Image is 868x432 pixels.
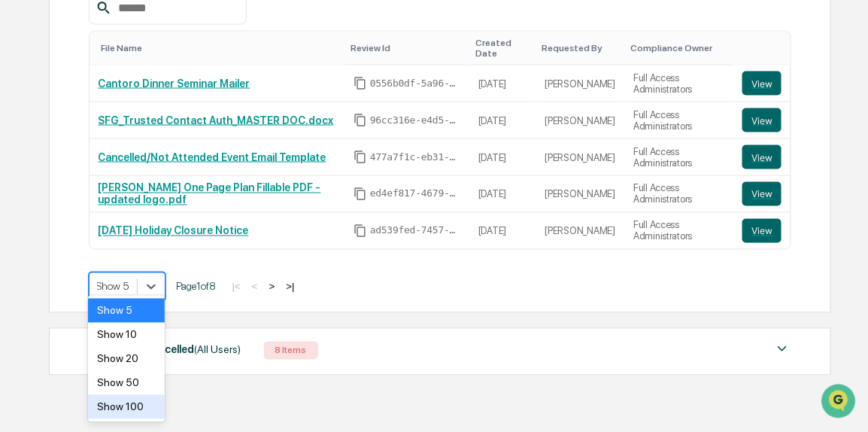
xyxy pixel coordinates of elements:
p: How can we help? [15,31,274,55]
span: Page 1 of 8 [177,281,217,293]
div: Rejected & Cancelled [89,340,241,360]
span: Copy Id [354,151,367,164]
span: 0556b0df-5a96-486f-ad9c-80be02fe7d7d [370,78,460,90]
div: Toggle SortBy [102,43,338,53]
a: 🗄️Attestations [103,183,193,210]
div: Toggle SortBy [351,43,463,53]
span: Pylon [150,254,182,266]
span: Copy Id [354,187,367,201]
a: SFG_Trusted Contact Auth_MASTER DOC.docx [99,114,334,126]
span: Preclearance [30,189,97,204]
div: Toggle SortBy [745,43,785,53]
a: [PERSON_NAME] One Page Plan Fillable PDF - updated logo.pdf [99,182,321,206]
td: Full Access Administrators [624,102,733,139]
td: [DATE] [469,213,536,249]
button: >| [281,281,299,294]
a: Powered byPylon [106,254,182,266]
span: Copy Id [354,224,367,238]
td: Full Access Administrators [624,139,733,176]
div: Show 5 [88,299,165,323]
td: [DATE] [469,102,536,139]
button: View [742,71,782,96]
span: ad539fed-7457-4bef-b4cb-44512b8f49aa [370,225,460,237]
a: [DATE] Holiday Closure Notice [99,225,249,237]
td: [PERSON_NAME] [536,176,625,213]
td: Full Access Administrators [624,65,733,102]
span: Attestations [124,189,187,204]
img: 1746055101610-c473b297-6a78-478c-a979-82029cc54cd1 [15,114,42,141]
div: Toggle SortBy [542,43,619,53]
div: We're available if you need us! [51,129,190,141]
span: ed4ef817-4679-4f2b-95df-fa4e2f6e843a [370,188,460,200]
td: [DATE] [469,139,536,176]
button: Start new chat [256,119,274,137]
div: Show 20 [88,347,165,371]
a: Cancelled/Not Attended Event Email Template [99,151,326,163]
span: 96cc316e-e4d5-4ef3-a155-c6ca622043c1 [370,114,460,126]
div: Toggle SortBy [475,38,530,59]
button: View [742,182,782,206]
div: Start new chat [51,114,247,129]
span: (All Users) [195,344,241,356]
td: Full Access Administrators [624,176,733,213]
div: Show 10 [88,323,165,347]
button: View [742,219,782,243]
input: Clear [39,68,248,84]
td: [PERSON_NAME] [536,213,625,249]
button: View [742,108,782,132]
button: |< [228,281,245,294]
a: 🖐️Preclearance [9,183,103,210]
iframe: Open customer support [820,382,860,423]
span: Data Lookup [30,218,95,233]
img: caret [773,340,791,358]
span: 477a7f1c-eb31-4de8-8f8b-726b69b3968b [370,151,460,163]
div: 8 Items [264,342,318,360]
div: Show 50 [88,371,165,395]
span: Copy Id [354,77,367,90]
div: Toggle SortBy [630,43,727,53]
a: Cantoro Dinner Seminar Mailer [99,78,250,90]
div: 🔎 [15,219,27,231]
td: [PERSON_NAME] [536,102,625,139]
td: [PERSON_NAME] [536,65,625,102]
button: > [265,281,280,294]
button: < [247,281,263,294]
div: Show 100 [88,395,165,419]
div: 🖐️ [15,190,27,202]
span: Copy Id [354,114,367,127]
td: Full Access Administrators [624,213,733,249]
div: 🗄️ [109,190,121,202]
a: 🔎Data Lookup [9,211,101,239]
button: View [742,145,782,169]
td: [DATE] [469,176,536,213]
td: [PERSON_NAME] [536,139,625,176]
td: [DATE] [469,65,536,102]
